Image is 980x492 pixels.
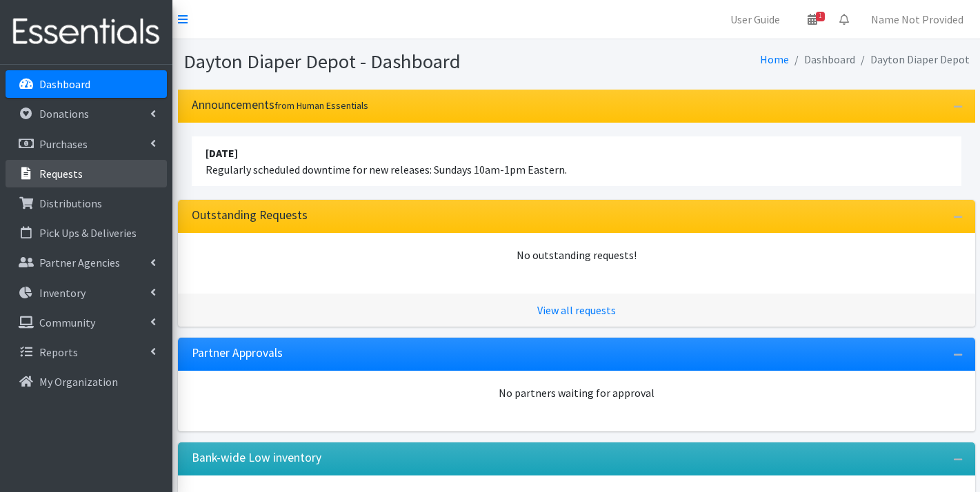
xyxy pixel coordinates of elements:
a: Purchases [6,130,167,158]
h3: Bank-wide Low inventory [192,451,321,465]
a: Donations [6,100,167,127]
p: My Organization [39,375,118,389]
a: User Guide [719,6,791,33]
div: No outstanding requests! [192,247,961,263]
p: Partner Agencies [39,256,120,269]
p: Donations [39,107,89,121]
a: My Organization [6,368,167,396]
li: Dayton Diaper Depot [855,50,970,70]
a: Reports [6,338,167,366]
a: Inventory [6,279,167,307]
a: Home [760,52,789,66]
a: Community [6,309,167,336]
li: Dashboard [789,50,855,70]
p: Purchases [39,137,88,151]
a: Dashboard [6,70,167,98]
a: Pick Ups & Deliveries [6,219,167,247]
img: HumanEssentials [6,9,167,55]
p: Requests [39,167,83,181]
p: Pick Ups & Deliveries [39,226,137,240]
h3: Partner Approvals [192,346,283,360]
a: Requests [6,160,167,187]
span: 1 [816,12,825,21]
div: No partners waiting for approval [192,385,961,401]
a: Partner Agencies [6,249,167,276]
h1: Dayton Diaper Depot - Dashboard [183,50,572,74]
a: 1 [797,6,828,33]
a: Distributions [6,189,167,217]
a: View all requests [537,303,616,317]
a: Name Not Provided [860,6,974,33]
p: Community [39,316,95,329]
p: Dashboard [39,77,90,91]
strong: [DATE] [206,146,238,160]
h3: Announcements [192,98,368,112]
p: Inventory [39,286,86,300]
p: Distributions [39,196,102,210]
p: Reports [39,345,78,359]
li: Regularly scheduled downtime for new releases: Sundays 10am-1pm Eastern. [192,136,961,186]
h3: Outstanding Requests [192,208,308,223]
small: from Human Essentials [274,99,368,112]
